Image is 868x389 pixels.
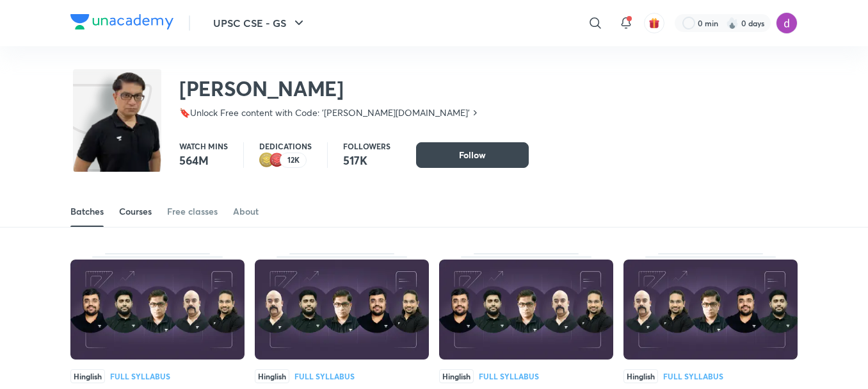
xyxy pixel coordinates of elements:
[70,369,105,383] span: Hinglish
[343,153,390,168] p: 517K
[776,12,798,34] img: Divyarani choppa
[167,205,218,218] div: Free classes
[416,142,529,168] button: Follow
[623,260,798,360] img: Thumbnail
[269,153,285,168] img: educator badge1
[70,260,245,360] img: Thumbnail
[205,10,314,36] button: UPSC CSE - GS
[294,372,355,380] div: Full Syllabus
[70,205,104,218] div: Batches
[255,369,289,383] span: Hinglish
[644,13,664,33] button: avatar
[459,149,486,161] span: Follow
[479,372,539,380] div: Full Syllabus
[167,196,218,227] a: Free classes
[70,14,173,29] img: Company Logo
[233,205,259,218] div: About
[70,196,104,227] a: Batches
[623,369,658,383] span: Hinglish
[259,142,312,150] p: Dedications
[70,14,173,33] a: Company Logo
[233,196,259,227] a: About
[119,196,152,227] a: Courses
[73,72,161,192] img: class
[439,369,474,383] span: Hinglish
[255,260,429,360] img: Thumbnail
[179,76,480,101] h2: [PERSON_NAME]
[663,372,723,380] div: Full Syllabus
[179,142,228,150] p: Watch mins
[287,156,300,165] p: 12K
[119,205,152,218] div: Courses
[439,260,613,360] img: Thumbnail
[343,142,390,150] p: Followers
[726,17,739,29] img: streak
[259,153,275,168] img: educator badge2
[179,153,228,168] p: 564M
[648,17,660,29] img: avatar
[179,106,470,119] p: 🔖Unlock Free content with Code: '[PERSON_NAME][DOMAIN_NAME]'
[110,372,170,380] div: Full Syllabus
